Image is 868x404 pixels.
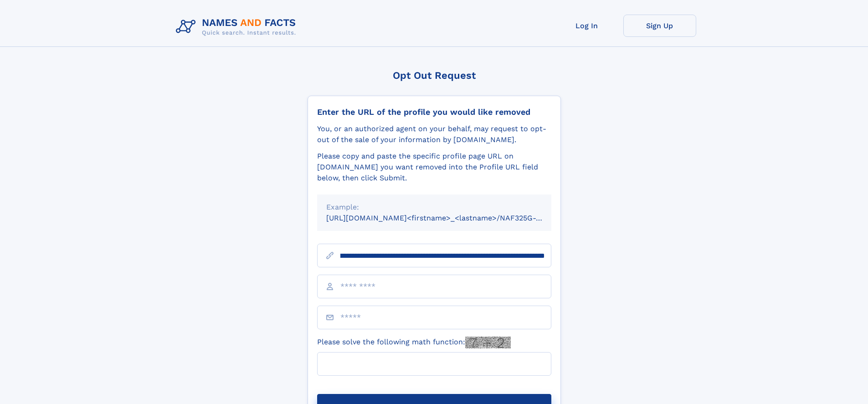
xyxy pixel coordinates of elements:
[326,202,542,213] div: Example:
[172,15,303,39] img: Logo Names and Facts
[326,214,569,222] small: [URL][DOMAIN_NAME]<firstname>_<lastname>/NAF325G-xxxxxxxx
[317,151,551,184] div: Please copy and paste the specific profile page URL on [DOMAIN_NAME] you want removed into the Pr...
[550,15,623,37] a: Log In
[317,337,511,348] label: Please solve the following math function:
[308,70,561,81] div: Opt Out Request
[317,123,551,145] div: You, or an authorized agent on your behalf, may request to opt-out of the sale of your informatio...
[317,107,551,117] div: Enter the URL of the profile you would like removed
[623,15,696,37] a: Sign Up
